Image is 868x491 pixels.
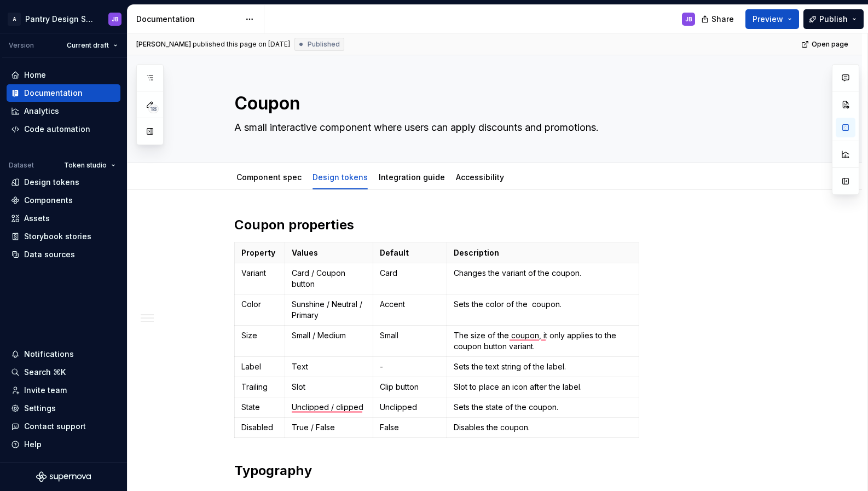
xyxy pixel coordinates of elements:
[24,70,46,80] div: Home
[454,422,633,433] p: Disables the coupon.
[193,40,290,49] div: published this page on [DATE]
[454,268,633,279] p: Changes the variant of the coupon.
[456,172,504,182] a: Accessibility
[292,247,366,258] p: Values
[236,172,302,182] a: Component spec
[234,216,782,234] h2: Coupon properties
[234,462,782,480] h2: Typography
[292,330,366,341] p: Small / Medium
[380,330,440,341] p: Small
[454,402,633,413] p: Sets the state of the coupon.
[380,268,440,279] p: Card
[292,382,366,392] p: Slot
[7,192,120,209] a: Components
[745,9,799,29] button: Preview
[232,119,779,136] textarea: A small interactive component where users can apply discounts and promotions.
[241,247,278,258] p: Property
[232,90,779,117] textarea: Coupon
[232,165,306,188] div: Component spec
[24,231,91,242] div: Storybook stories
[112,15,119,24] div: JB
[241,299,278,310] p: Color
[812,40,848,49] span: Open page
[313,172,368,182] a: Design tokens
[24,195,73,206] div: Components
[380,361,440,372] p: -
[7,345,120,363] button: Notifications
[24,421,86,432] div: Contact support
[685,15,692,24] div: JB
[67,41,109,50] span: Current draft
[696,9,741,29] button: Share
[24,106,59,117] div: Analytics
[292,299,366,321] p: Sunshine / Neutral / Primary
[24,124,90,135] div: Code automation
[753,14,783,25] span: Preview
[452,165,508,188] div: Accessibility
[380,382,440,392] p: Clip button
[2,7,125,31] button: APantry Design SystemJB
[308,40,340,49] span: Published
[292,422,366,433] p: True / False
[374,165,449,188] div: Integration guide
[7,436,120,453] button: Help
[454,382,633,392] p: Slot to place an icon after the label.
[64,161,107,170] span: Token studio
[24,349,74,360] div: Notifications
[7,246,120,263] a: Data sources
[7,120,120,138] a: Code automation
[24,367,66,378] div: Search ⌘K
[380,248,409,257] strong: Default
[24,403,56,414] div: Settings
[454,361,633,372] p: Sets the text string of the label.
[798,37,853,52] a: Open page
[241,402,278,413] p: State
[380,299,440,310] p: Accent
[379,172,445,182] a: Integration guide
[59,158,120,173] button: Token studio
[62,38,123,53] button: Current draft
[241,382,278,392] p: Trailing
[7,102,120,120] a: Analytics
[819,14,848,25] span: Publish
[292,268,366,290] p: Card / Coupon button
[454,330,633,352] p: The size of the coupon, it only applies to the coupon button variant.
[7,210,120,227] a: Assets
[36,471,91,482] svg: Supernova Logo
[711,14,734,25] span: Share
[24,88,83,99] div: Documentation
[380,422,440,433] p: False
[241,422,278,433] p: Disabled
[380,402,440,413] p: Unclipped
[241,330,278,341] p: Size
[308,165,372,188] div: Design tokens
[24,385,67,396] div: Invite team
[7,84,120,102] a: Documentation
[7,400,120,417] a: Settings
[7,174,120,191] a: Design tokens
[292,361,366,372] p: Text
[24,177,79,188] div: Design tokens
[9,161,34,170] div: Dataset
[24,249,75,260] div: Data sources
[292,402,366,413] p: Unclipped / clipped
[7,363,120,381] button: Search ⌘K
[7,418,120,435] button: Contact support
[136,14,240,25] div: Documentation
[454,247,633,258] p: Description
[241,268,278,279] p: Variant
[25,14,95,25] div: Pantry Design System
[136,40,191,49] span: [PERSON_NAME]
[24,439,42,450] div: Help
[241,361,278,372] p: Label
[9,41,34,50] div: Version
[7,228,120,245] a: Storybook stories
[803,9,864,29] button: Publish
[7,382,120,399] a: Invite team
[148,105,159,113] span: 18
[454,299,633,310] p: Sets the color of the coupon.
[7,66,120,84] a: Home
[24,213,50,224] div: Assets
[8,13,21,26] div: A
